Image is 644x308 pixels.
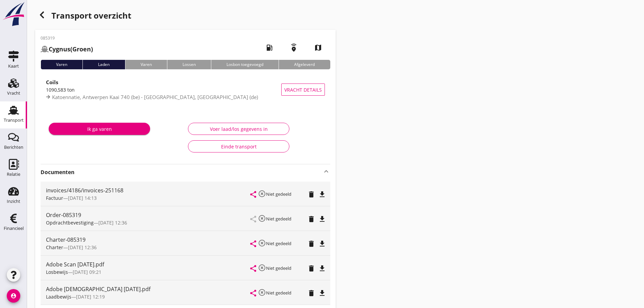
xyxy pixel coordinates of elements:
[258,214,266,222] i: highlight_off
[249,264,257,273] i: share
[318,264,326,273] i: file_download
[68,244,97,251] span: [DATE] 12:36
[322,167,330,175] i: keyboard_arrow_up
[307,240,315,248] i: delete
[41,60,82,69] div: Varen
[260,38,279,57] i: local_gas_station
[46,86,281,93] div: 1090,583 ton
[249,289,257,297] i: share
[318,289,326,297] i: file_download
[46,211,251,219] div: Order-085319
[46,219,251,226] div: —
[266,240,291,246] small: Niet gedeeld
[266,290,291,296] small: Niet gedeeld
[46,293,71,300] span: Laadbewijs
[46,285,251,293] div: Adobe [DEMOGRAPHIC_DATA] [DATE].pdf
[249,190,257,198] i: share
[4,226,24,231] div: Financieel
[46,79,58,86] strong: Coils
[46,269,68,275] span: Losbewijs
[46,219,94,226] span: Opdrachtbevestiging
[307,190,315,198] i: delete
[8,64,19,68] div: Kaart
[4,118,24,122] div: Transport
[258,264,266,272] i: highlight_off
[7,199,20,204] div: Inzicht
[46,268,251,276] div: —
[249,240,257,248] i: share
[41,75,330,104] a: Coils1090,583 tonKatoennatie, Antwerpen Kaai 740 (be) - [GEOGRAPHIC_DATA], [GEOGRAPHIC_DATA] (de)...
[318,240,326,248] i: file_download
[7,289,20,303] i: account_circle
[188,123,289,135] button: Voer laad/los gegevens in
[4,145,23,149] div: Berichten
[281,84,325,96] button: Vracht details
[76,293,105,300] span: [DATE] 12:19
[188,140,289,152] button: Einde transport
[318,215,326,223] i: file_download
[266,265,291,271] small: Niet gedeeld
[49,45,70,53] strong: Cygnus
[46,260,251,268] div: Adobe Scan [DATE].pdf
[307,215,315,223] i: delete
[266,191,291,197] small: Niet gedeeld
[41,35,93,41] p: 085319
[258,190,266,198] i: highlight_off
[258,239,266,247] i: highlight_off
[1,2,26,27] img: logo-small.a267ee39.svg
[307,289,315,297] i: delete
[46,244,251,251] div: —
[41,168,322,176] strong: Documenten
[266,216,291,222] small: Niet gedeeld
[258,288,266,297] i: highlight_off
[49,123,150,135] button: Ik ga varen
[284,38,303,57] i: emergency_share
[73,269,101,275] span: [DATE] 09:21
[307,264,315,273] i: delete
[54,125,145,133] div: Ik ga varen
[46,195,63,201] span: Factuur
[125,60,167,69] div: Varen
[194,125,284,133] div: Voer laad/los gegevens in
[46,244,63,251] span: Charter
[46,186,251,194] div: invoices/4186/invoices-251168
[7,172,20,176] div: Relatie
[46,194,251,202] div: —
[82,60,125,69] div: Laden
[284,86,322,93] span: Vracht details
[35,8,336,24] div: Transport overzicht
[41,45,93,54] h2: (Groen)
[52,94,258,100] span: Katoennatie, Antwerpen Kaai 740 (be) - [GEOGRAPHIC_DATA], [GEOGRAPHIC_DATA] (de)
[279,60,330,69] div: Afgeleverd
[211,60,279,69] div: Losbon toegevoegd
[318,190,326,198] i: file_download
[46,293,251,300] div: —
[46,236,251,244] div: Charter-085319
[98,219,127,226] span: [DATE] 12:36
[194,143,284,150] div: Einde transport
[309,38,328,57] i: map
[167,60,211,69] div: Lossen
[68,195,97,201] span: [DATE] 14:13
[7,91,20,95] div: Vracht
